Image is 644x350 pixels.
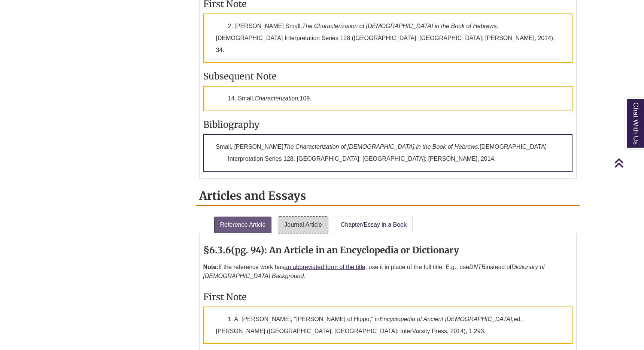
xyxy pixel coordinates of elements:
[203,70,573,82] h3: Subsequent Note
[203,134,573,172] p: Small, [PERSON_NAME] [DEMOGRAPHIC_DATA] Interpretation Series 128. [GEOGRAPHIC_DATA]; [GEOGRAPHIC...
[302,23,498,29] em: The Characterization of [DEMOGRAPHIC_DATA] in the Book of Hebrews,
[614,158,642,168] a: Back to Top
[231,244,459,256] strong: (pg. 94): An Article in an Encyclopedia or Dictionary
[203,291,573,303] h3: First Note
[469,264,486,270] em: DNTB
[255,95,300,102] em: Characterization,
[203,86,573,111] p: 14. Small, 109.
[203,13,573,63] p: 2. [PERSON_NAME] Small, [DEMOGRAPHIC_DATA] Interpretation Series 128 ([GEOGRAPHIC_DATA]; [GEOGRAP...
[196,186,580,206] h2: Articles and Essays
[284,264,365,270] a: an abbreviated form of the title
[214,217,272,233] a: Reference Article
[283,144,480,150] em: The Characterization of [DEMOGRAPHIC_DATA] in the Book of Hebrews.
[335,217,413,233] a: Chapter/Essay in a Book
[203,244,231,256] strong: §6.3.6
[278,217,328,233] a: Journal Article
[203,264,219,270] strong: Note:
[203,307,573,344] p: 1. A. [PERSON_NAME], "[PERSON_NAME] of Hippo," in ed. [PERSON_NAME] ([GEOGRAPHIC_DATA], [GEOGRAPH...
[380,316,514,322] em: Encyclopedia of Ancient [DEMOGRAPHIC_DATA],
[203,119,573,130] h3: Bibliography
[203,264,545,279] em: Dictionary of [DEMOGRAPHIC_DATA] Background.
[203,260,573,284] p: If the reference work has , use it in place of the full title. E.g., use instead of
